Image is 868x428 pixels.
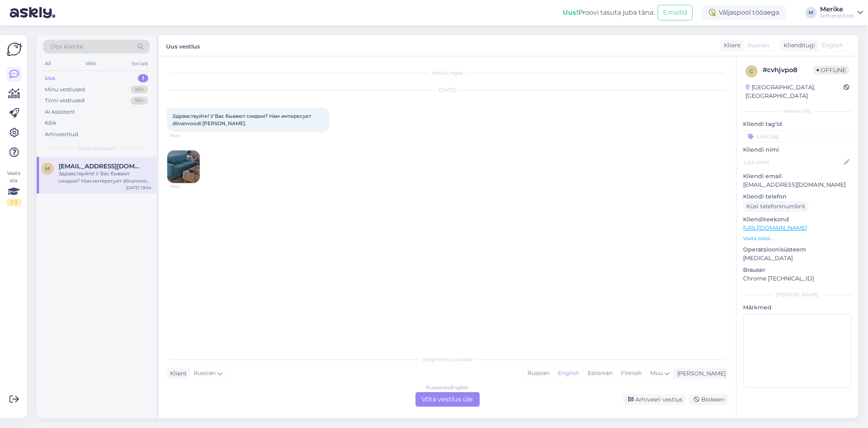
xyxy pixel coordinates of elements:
[167,69,728,77] div: Vestlus algas
[45,119,57,127] div: Kõik
[84,58,98,69] div: Web
[45,130,78,139] div: Arhiveeritud
[131,86,148,94] div: 99+
[820,6,863,19] a: MerikeSoftrend Eesti
[650,369,663,377] span: Muu
[746,83,844,100] div: [GEOGRAPHIC_DATA], [GEOGRAPHIC_DATA]
[743,108,852,115] div: Kliendi info
[7,170,21,206] div: Vaata siia
[46,165,50,172] span: m
[167,150,200,183] img: Attachment
[674,369,726,378] div: [PERSON_NAME]
[43,58,52,69] div: All
[523,367,553,379] div: Russian
[658,5,693,20] button: Emailid
[7,199,21,206] div: 1 / 3
[743,120,852,128] p: Kliendi tag'id
[170,183,200,190] span: 19:04
[813,66,849,75] span: Offline
[743,254,852,263] p: [MEDICAL_DATA]
[721,41,741,50] div: Klient
[763,65,813,75] div: # cvhjvpo8
[78,145,116,152] span: Uued vestlused
[50,42,83,51] span: Otsi kliente
[169,132,200,139] span: 19:04
[743,181,852,189] p: [EMAIL_ADDRESS][DOMAIN_NAME]
[7,42,22,57] img: Askly Logo
[563,9,578,16] b: Uus!
[563,8,654,18] div: Proovi tasuta juba täna:
[59,170,151,185] div: Здравствуйте! У Вас бывают скидки? Нам интересует diivanvoodi [PERSON_NAME].
[743,224,807,232] a: [URL][DOMAIN_NAME]
[130,58,150,69] div: Socials
[623,394,686,405] div: Arhiveeri vestlus
[426,384,469,391] div: Russian to English
[743,146,852,154] p: Kliendi nimi
[167,86,728,94] div: [DATE]
[743,274,852,283] p: Chrome [TECHNICAL_ID]
[45,97,85,105] div: Tiimi vestlused
[820,6,854,13] div: Merike
[743,235,852,242] p: Vaata edasi ...
[743,215,852,224] p: Klienditeekond
[743,266,852,274] p: Brauser
[743,291,852,298] div: [PERSON_NAME]
[194,369,216,378] span: Russian
[59,163,143,170] span: marina_sergejeva@hotmail.com
[415,392,480,407] div: Võta vestlus üle
[743,130,852,142] input: Lisa tag
[553,367,583,379] div: English
[743,192,852,201] p: Kliendi telefon
[743,303,852,312] p: Märkmed
[805,7,817,18] div: M
[583,367,617,379] div: Estonian
[166,40,200,51] label: Uus vestlus
[743,158,842,167] input: Lisa nimi
[126,185,151,191] div: [DATE] 19:04
[781,41,815,50] div: Klienditugi
[822,41,843,50] span: English
[689,394,728,405] div: Blokeeri
[45,108,75,116] div: AI Assistent
[743,201,809,212] div: Küsi telefoninumbrit
[743,245,852,254] p: Operatsioonisüsteem
[167,369,187,378] div: Klient
[702,5,786,20] div: Väljaspool tööaega
[750,68,754,74] span: c
[138,74,148,82] div: 1
[167,356,728,363] div: Valige keel ja vastake
[820,13,854,19] div: Softrend Eesti
[131,97,148,105] div: 99+
[173,113,313,126] span: Здравствуйте! У Вас бывают скидки? Нам интересует diivanvoodi [PERSON_NAME].
[45,86,85,94] div: Minu vestlused
[45,74,55,82] div: Uus
[743,172,852,181] p: Kliendi email
[748,41,770,50] span: Russian
[617,367,646,379] div: Finnish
